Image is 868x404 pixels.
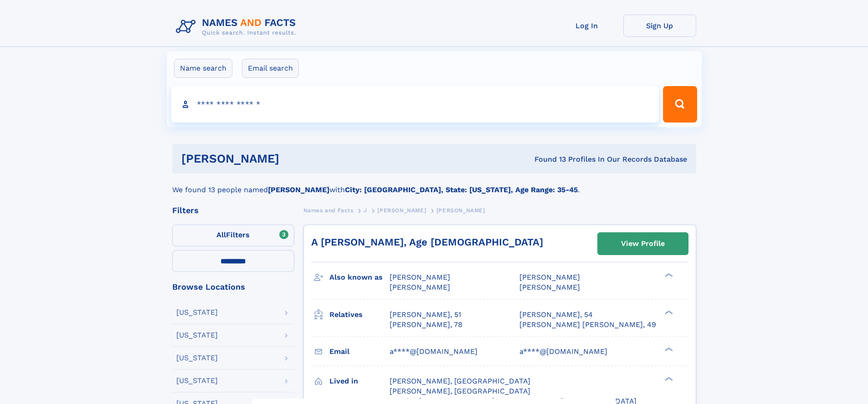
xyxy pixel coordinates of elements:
[172,206,294,215] div: Filters
[303,205,354,216] a: Names and Facts
[311,236,543,248] a: A [PERSON_NAME], Age [DEMOGRAPHIC_DATA]
[377,207,426,214] span: [PERSON_NAME]
[390,283,450,291] span: [PERSON_NAME]
[171,86,659,123] input: search input
[519,320,656,330] a: [PERSON_NAME] [PERSON_NAME], 49
[172,283,294,291] div: Browse Locations
[519,283,580,291] span: [PERSON_NAME]
[390,320,462,330] a: [PERSON_NAME], 78
[216,230,226,239] span: All
[663,309,673,315] div: ❯
[172,174,696,195] div: We found 13 people named with .
[329,344,390,359] h3: Email
[364,207,367,214] span: J
[268,185,329,194] b: [PERSON_NAME]
[621,233,665,254] div: View Profile
[663,272,673,278] div: ❯
[390,310,461,320] a: [PERSON_NAME], 51
[181,153,407,164] h1: [PERSON_NAME]
[174,59,232,78] label: Name search
[623,15,696,37] a: Sign Up
[550,15,623,37] a: Log In
[663,376,673,382] div: ❯
[345,185,578,194] b: City: [GEOGRAPHIC_DATA], State: [US_STATE], Age Range: 35-45
[598,233,688,255] a: View Profile
[176,309,218,316] div: [US_STATE]
[329,270,390,285] h3: Also known as
[519,310,593,320] a: [PERSON_NAME], 54
[172,15,303,39] img: Logo Names and Facts
[176,354,218,362] div: [US_STATE]
[176,332,218,339] div: [US_STATE]
[172,225,294,246] label: Filters
[390,387,530,395] span: [PERSON_NAME], [GEOGRAPHIC_DATA]
[364,205,367,216] a: J
[437,207,485,214] span: [PERSON_NAME]
[663,346,673,352] div: ❯
[377,205,426,216] a: [PERSON_NAME]
[390,377,530,385] span: [PERSON_NAME], [GEOGRAPHIC_DATA]
[329,307,390,322] h3: Relatives
[407,154,687,164] div: Found 13 Profiles In Our Records Database
[242,59,299,78] label: Email search
[329,373,390,389] h3: Lived in
[176,377,218,384] div: [US_STATE]
[390,273,450,281] span: [PERSON_NAME]
[663,86,697,123] button: Search Button
[519,273,580,281] span: [PERSON_NAME]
